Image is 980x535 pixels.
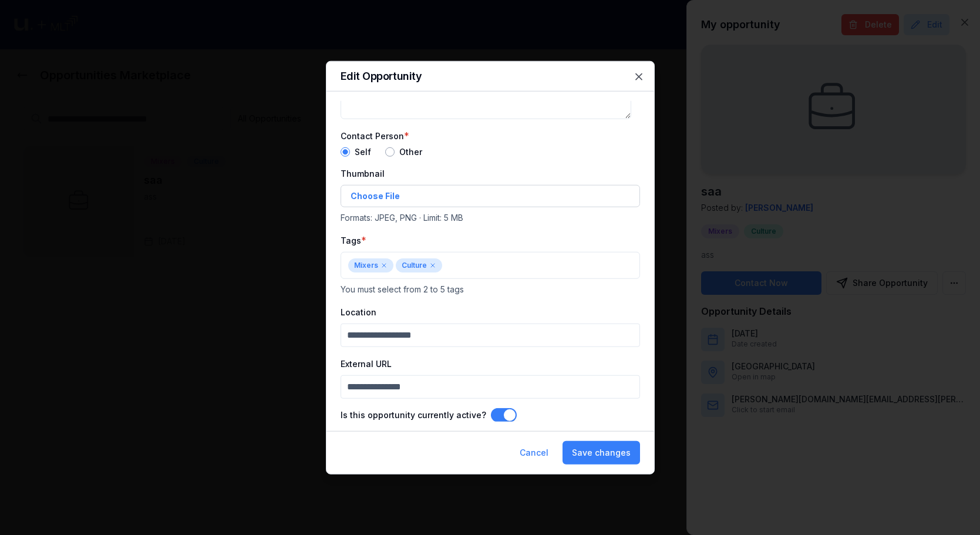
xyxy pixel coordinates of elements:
label: Location [341,307,376,317]
div: Culture [396,258,442,272]
label: Contact Person [341,130,404,140]
label: External URL [341,358,392,368]
p: You must select from 2 to 5 tags [341,283,640,295]
label: Other [399,147,422,156]
p: Formats: JPEG, PNG · Limit: 5 MB [341,211,640,223]
label: Self [355,147,371,156]
button: Cancel [510,441,558,465]
h2: Edit Opportunity [341,70,422,81]
div: Mixers [348,258,393,272]
button: Save changes [563,441,640,465]
label: Tags [341,235,361,245]
label: Thumbnail [341,168,385,178]
label: Is this opportunity currently active? [341,410,486,419]
span: Choose File [351,190,400,201]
